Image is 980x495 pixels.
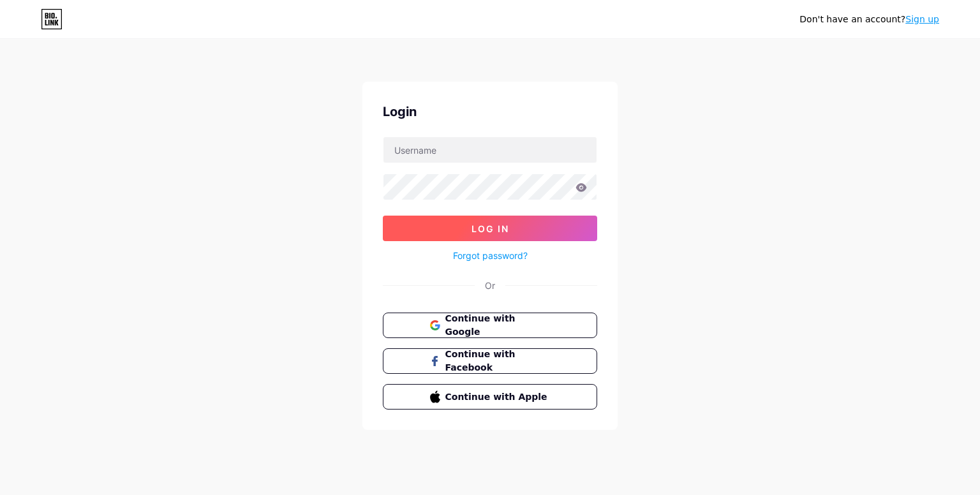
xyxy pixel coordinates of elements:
[383,348,597,374] button: Continue with Facebook
[905,14,939,24] a: Sign up
[471,223,509,234] span: Log In
[383,102,597,121] div: Login
[383,313,597,338] button: Continue with Google
[799,13,939,26] div: Don't have an account?
[445,312,551,339] span: Continue with Google
[383,137,597,163] input: Username
[445,348,551,374] span: Continue with Facebook
[453,249,528,262] a: Forgot password?
[445,390,551,404] span: Continue with Apple
[383,384,597,410] button: Continue with Apple
[485,279,495,292] div: Or
[383,216,597,241] button: Log In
